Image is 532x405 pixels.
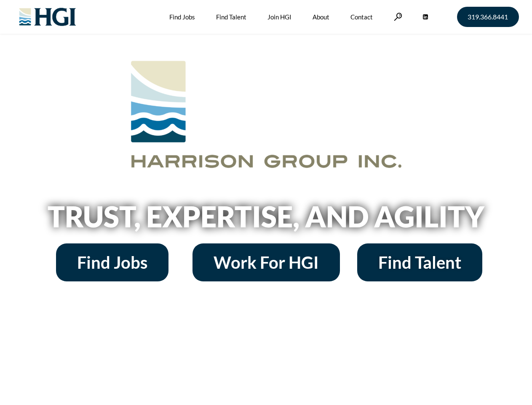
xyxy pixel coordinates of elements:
span: Work For HGI [214,254,319,271]
span: Find Jobs [77,254,147,271]
a: 319.366.8441 [457,7,519,27]
a: Find Talent [357,243,482,281]
a: Work For HGI [192,243,340,281]
span: Find Talent [378,254,461,271]
h2: Trust, Expertise, and Agility [26,202,506,231]
a: Find Jobs [56,243,168,281]
span: 319.366.8441 [468,13,508,20]
a: Search [394,13,402,21]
